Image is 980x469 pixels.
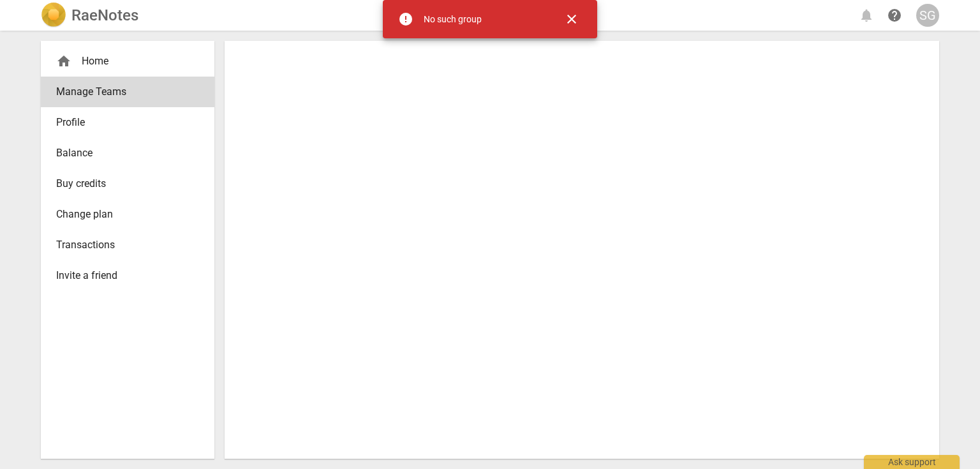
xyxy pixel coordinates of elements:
span: Buy credits [56,176,189,191]
span: Balance [56,145,189,161]
a: Manage Teams [41,77,214,107]
a: LogoRaeNotes [41,3,138,28]
a: Help [883,4,906,27]
a: Profile [41,107,214,138]
div: Ask support [864,455,960,469]
span: Manage Teams [56,84,189,100]
button: Close [556,4,587,34]
button: SG [916,4,939,27]
span: Transactions [56,237,189,253]
h2: RaeNotes [71,6,138,24]
span: error [398,11,413,27]
a: Invite a friend [41,260,214,291]
div: Home [41,46,214,77]
span: Change plan [56,207,189,222]
img: Logo [41,3,66,28]
div: No such group [424,13,482,26]
a: Change plan [41,199,214,230]
a: Balance [41,138,214,168]
div: Home [56,54,189,69]
span: close [564,11,579,27]
span: help [887,8,902,23]
span: home [56,54,71,69]
span: Invite a friend [56,268,189,283]
a: Buy credits [41,168,214,199]
a: Transactions [41,230,214,260]
span: Profile [56,115,189,130]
